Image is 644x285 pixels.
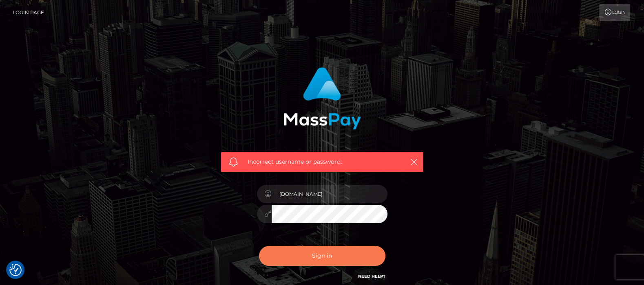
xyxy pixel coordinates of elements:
[9,264,22,276] img: Revisit consent button
[13,4,44,21] a: Login Page
[599,4,630,21] a: Login
[283,67,361,129] img: MassPay Login
[259,246,385,266] button: Sign in
[248,158,396,166] span: Incorrect username or password.
[358,274,385,279] a: Need Help?
[272,185,387,203] input: Username...
[9,264,22,276] button: Consent Preferences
